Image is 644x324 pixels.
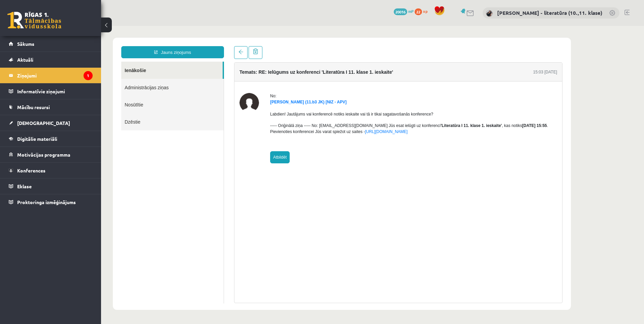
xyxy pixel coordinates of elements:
[394,8,407,15] span: 20016
[20,70,123,87] a: Nosūtītie
[17,120,70,126] span: [DEMOGRAPHIC_DATA]
[17,41,34,47] span: Sākums
[421,97,446,102] b: [DATE] 15:55
[9,147,93,162] a: Motivācijas programma
[138,67,158,87] img: Mārtiņš Seipuls
[9,68,93,83] a: Ziņojumi1
[415,8,422,15] span: 22
[486,10,493,17] img: Samanta Balode - literatūra (10.,11. klase)
[340,97,401,102] b: 'Literatūra I 11. klase 1. ieskaite'
[432,43,456,49] div: 15:03 [DATE]
[9,99,93,115] a: Mācību resursi
[17,57,33,63] span: Aktuāli
[408,8,414,14] span: mP
[9,194,93,210] a: Proktoringa izmēģinājums
[7,12,61,29] a: Rīgas 1. Tālmācības vidusskola
[17,183,32,189] span: Eklase
[169,97,456,109] p: ----- Oriģinālā ziņa ----- No: [EMAIL_ADDRESS][DOMAIN_NAME] Jūs esat ielūgti uz konferenci , kas ...
[264,103,307,108] a: [URL][DOMAIN_NAME]
[17,104,50,110] span: Mācību resursi
[497,9,602,16] a: [PERSON_NAME] - literatūra (10.,11. klase)
[9,115,93,131] a: [DEMOGRAPHIC_DATA]
[20,20,123,32] a: Jauns ziņojums
[9,36,93,52] a: Sākums
[9,84,93,99] a: Informatīvie ziņojumi
[17,136,57,142] span: Digitālie materiāli
[423,8,427,14] span: xp
[9,163,93,178] a: Konferences
[9,179,93,194] a: Eklase
[169,85,456,91] p: Labdien! Jautājums vai konferencē notiks ieskaite vai tā ir tikai sagatavošanās konference?
[20,87,123,104] a: Dzēstie
[9,52,93,67] a: Aktuāli
[17,199,76,205] span: Proktoringa izmēģinājums
[84,71,93,80] i: 1
[138,43,292,49] h4: Temats: RE: Ielūgums uz konferenci 'Literatūra I 11. klase 1. ieskaite'
[20,36,122,53] a: Ienākošie
[17,167,45,173] span: Konferences
[17,152,70,158] span: Motivācijas programma
[9,131,93,147] a: Digitālie materiāli
[169,74,246,78] a: [PERSON_NAME] (11.b3 JK) [NIZ - APV]
[394,8,414,14] a: 20016 mP
[169,67,456,73] div: No:
[415,8,431,14] a: 22 xp
[20,53,123,70] a: Administrācijas ziņas
[17,68,93,83] legend: Ziņojumi
[169,125,189,137] a: Atbildēt
[17,84,93,99] legend: Informatīvie ziņojumi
